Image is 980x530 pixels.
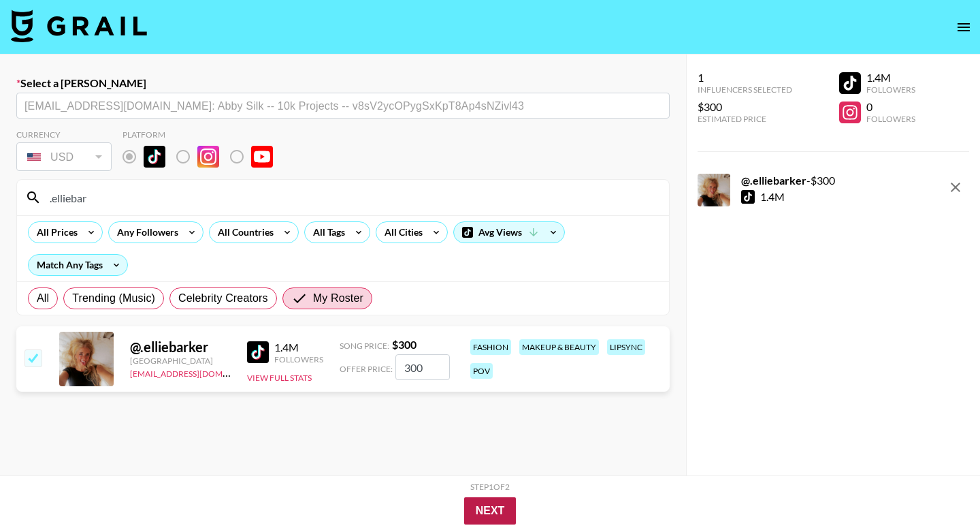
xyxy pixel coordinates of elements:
[866,84,915,95] div: Followers
[866,114,915,124] div: Followers
[470,482,510,492] div: Step 1 of 2
[942,174,969,201] button: remove
[247,373,312,383] button: View Full Stats
[72,290,155,307] span: Trending (Music)
[464,497,517,525] button: Next
[392,338,416,351] strong: $ 300
[395,354,450,380] input: 300
[866,100,915,114] div: 0
[698,114,792,124] div: Estimated Price
[251,146,273,168] img: YouTube
[340,364,393,374] span: Offer Price:
[470,363,493,379] div: pov
[16,129,112,140] div: Currency
[305,222,348,243] div: All Tags
[197,146,219,168] img: Instagram
[340,341,389,351] span: Song Price:
[760,190,785,204] div: 1.4M
[16,140,112,174] div: Currency is locked to USD
[130,339,231,356] div: @ .elliebarker
[210,222,276,243] div: All Countries
[698,100,792,114] div: $300
[247,341,269,363] img: TikTok
[29,222,80,243] div: All Prices
[11,10,147,42] img: Grail Talent
[741,174,835,187] div: - $ 300
[130,356,231,366] div: [GEOGRAPHIC_DATA]
[698,71,792,84] div: 1
[144,146,165,168] img: TikTok
[19,145,109,169] div: USD
[376,222,425,243] div: All Cities
[122,142,284,171] div: Remove selected talent to change platforms
[519,339,599,355] div: makeup & beauty
[178,290,268,307] span: Celebrity Creators
[274,354,323,364] div: Followers
[607,339,645,355] div: lipsync
[741,174,806,187] strong: @ .elliebarker
[866,71,915,84] div: 1.4M
[42,187,661,208] input: Search by User Name
[29,255,127,275] div: Match Any Tags
[130,366,267,379] a: [EMAIL_ADDRESS][DOMAIN_NAME]
[698,84,792,95] div: Influencers Selected
[109,222,181,243] div: Any Followers
[274,341,323,354] div: 1.4M
[470,339,511,355] div: fashion
[16,76,670,90] label: Select a [PERSON_NAME]
[122,129,284,140] div: Platform
[454,222,564,243] div: Avg Views
[950,14,977,41] button: open drawer
[313,290,363,307] span: My Roster
[37,290,49,307] span: All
